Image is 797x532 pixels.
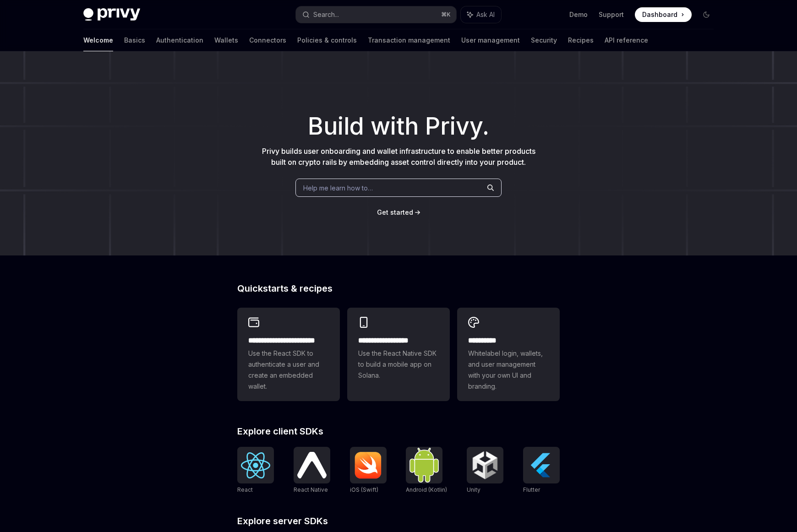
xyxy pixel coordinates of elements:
[237,486,253,493] span: React
[237,427,323,436] span: Explore client SDKs
[523,447,560,494] a: FlutterFlutter
[468,348,549,392] span: Whitelabel login, wallets, and user management with your own UI and branding.
[83,8,140,21] img: dark logo
[313,9,339,20] div: Search...
[599,10,624,19] a: Support
[527,451,556,480] img: Flutter
[350,486,378,493] span: iOS (Swift)
[441,11,451,18] span: ⌘ K
[461,6,501,23] button: Ask AI
[350,447,387,494] a: iOS (Swift)iOS (Swift)
[358,348,439,381] span: Use the React Native SDK to build a mobile app on Solana.
[368,29,450,51] a: Transaction management
[297,29,357,51] a: Policies & controls
[467,447,503,494] a: UnityUnity
[642,10,677,19] span: Dashboard
[377,208,413,216] span: Get started
[523,486,540,493] span: Flutter
[237,447,274,494] a: ReactReact
[214,29,238,51] a: Wallets
[476,10,495,19] span: Ask AI
[531,29,557,51] a: Security
[308,118,489,135] span: Build with Privy.
[294,486,328,493] span: React Native
[470,451,500,480] img: Unity
[457,308,560,401] a: **** *****Whitelabel login, wallets, and user management with your own UI and branding.
[347,308,450,401] a: **** **** **** ***Use the React Native SDK to build a mobile app on Solana.
[635,7,692,22] a: Dashboard
[156,29,203,51] a: Authentication
[406,486,447,493] span: Android (Kotlin)
[262,147,535,167] span: Privy builds user onboarding and wallet infrastructure to enable better products built on crypto ...
[699,7,714,22] button: Toggle dark mode
[124,29,145,51] a: Basics
[409,448,439,482] img: Android (Kotlin)
[568,29,594,51] a: Recipes
[303,183,373,193] span: Help me learn how to…
[605,29,648,51] a: API reference
[297,452,327,478] img: React Native
[237,516,328,526] span: Explore server SDKs
[249,29,286,51] a: Connectors
[467,486,480,493] span: Unity
[83,29,113,51] a: Welcome
[237,284,333,293] span: Quickstarts & recipes
[248,348,329,392] span: Use the React SDK to authenticate a user and create an embedded wallet.
[354,451,383,479] img: iOS (Swift)
[296,6,456,23] button: Search...⌘K
[241,452,270,478] img: React
[294,447,330,494] a: React NativeReact Native
[406,447,447,494] a: Android (Kotlin)Android (Kotlin)
[569,10,588,19] a: Demo
[461,29,520,51] a: User management
[377,208,413,217] a: Get started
